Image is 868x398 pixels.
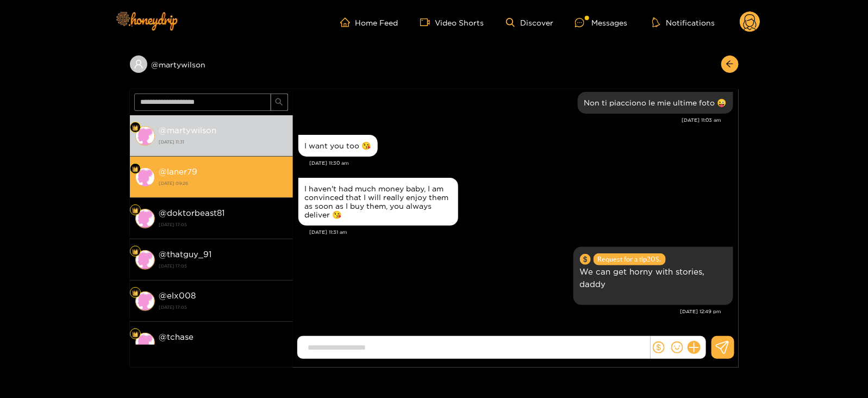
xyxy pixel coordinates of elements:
[135,209,155,228] img: conversation
[132,290,139,296] img: Fan Level
[134,59,143,69] span: user
[159,178,288,188] strong: [DATE] 09:26
[159,208,225,217] strong: @ doktorbeast81
[130,55,293,73] div: @martywilson
[305,141,371,150] div: I want you too 😘
[594,253,666,265] span: Request for a tip 20 $.
[651,339,667,356] button: dollar
[132,331,139,338] img: Fan Level
[135,250,155,270] img: conversation
[271,94,288,111] button: search
[420,17,435,27] span: video-camera
[159,137,288,147] strong: [DATE] 11:31
[298,308,722,315] div: [DATE] 12:49 pm
[159,220,288,229] strong: [DATE] 17:05
[726,60,734,69] span: arrow-left
[135,333,155,352] img: conversation
[298,135,378,157] div: Sep. 22, 11:30 am
[305,184,452,219] div: I haven't had much money baby, I am convinced that I will really enjoy them as soon as I buy them...
[573,247,733,305] div: Sep. 22, 12:49 pm
[649,17,718,28] button: Notifications
[132,125,139,131] img: Fan Level
[298,178,458,226] div: Sep. 22, 11:31 am
[584,98,727,107] div: Non ti piacciono le mie ultime foto 😜
[298,116,722,124] div: [DATE] 11:03 am
[159,250,212,259] strong: @ thatguy_91
[580,265,727,290] p: We can get horny with stories, daddy
[135,167,155,187] img: conversation
[506,18,553,27] a: Discover
[310,228,733,236] div: [DATE] 11:31 am
[159,126,217,135] strong: @ martywilson
[578,92,733,114] div: Sep. 22, 11:03 am
[135,126,155,146] img: conversation
[135,291,155,311] img: conversation
[275,98,283,107] span: search
[575,16,627,29] div: Messages
[721,55,739,73] button: arrow-left
[159,332,194,341] strong: @ tchase
[340,17,398,27] a: Home Feed
[159,291,196,300] strong: @ elx008
[653,341,665,353] span: dollar
[580,254,591,265] span: dollar-circle
[132,248,139,255] img: Fan Level
[159,167,198,176] strong: @ laner79
[159,302,288,312] strong: [DATE] 17:05
[671,341,683,353] span: smile
[159,344,288,353] strong: [DATE] 17:05
[132,166,139,172] img: Fan Level
[420,17,484,27] a: Video Shorts
[340,17,355,27] span: home
[132,207,139,214] img: Fan Level
[310,159,733,167] div: [DATE] 11:30 am
[159,261,288,271] strong: [DATE] 17:05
